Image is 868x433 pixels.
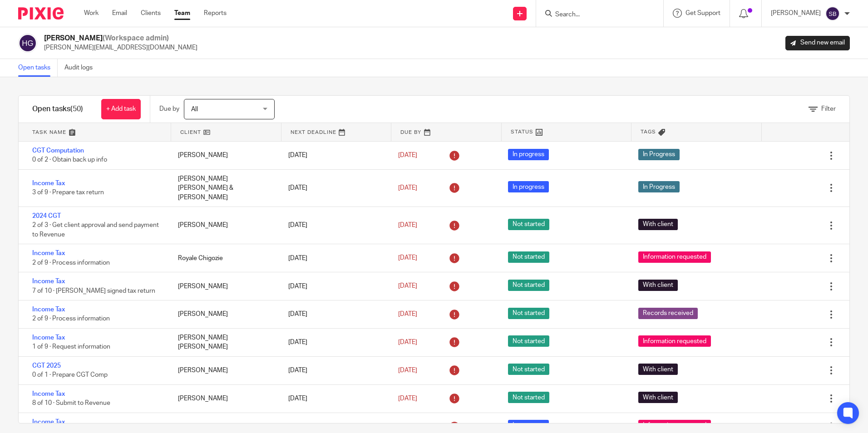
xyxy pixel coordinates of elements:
[279,361,389,379] div: [DATE]
[32,180,65,187] a: Income Tax
[785,36,850,50] a: Send new email
[44,34,197,43] h2: [PERSON_NAME]
[508,308,549,319] span: Not started
[32,335,65,341] a: Income Tax
[32,157,107,163] span: 0 of 2 · Obtain back up info
[32,250,65,256] a: Income Tax
[112,9,127,18] a: Email
[169,361,279,379] div: [PERSON_NAME]
[169,146,279,164] div: [PERSON_NAME]
[398,152,417,158] span: [DATE]
[32,222,159,238] span: 2 of 3 · Get client approval and send payment to Revenue
[638,251,711,263] span: Information requested
[638,149,680,160] span: In Progress
[32,104,83,114] h1: Open tasks
[554,11,636,19] input: Search
[398,222,417,228] span: [DATE]
[174,9,190,18] a: Team
[32,344,110,350] span: 1 of 9 · Request information
[44,43,197,52] p: [PERSON_NAME][EMAIL_ADDRESS][DOMAIN_NAME]
[508,219,549,230] span: Not started
[169,305,279,323] div: [PERSON_NAME]
[84,9,99,18] a: Work
[32,148,84,154] a: CGT Computation
[638,280,678,291] span: With client
[771,9,821,18] p: [PERSON_NAME]
[32,372,108,379] span: 0 of 1 · Prepare CGT Comp
[169,389,279,408] div: [PERSON_NAME]
[32,260,110,266] span: 2 of 9 · Process information
[508,420,549,431] span: In progress
[398,367,417,374] span: [DATE]
[508,364,549,375] span: Not started
[279,305,389,323] div: [DATE]
[638,308,698,319] span: Records received
[825,6,840,21] img: svg%3E
[398,255,417,261] span: [DATE]
[169,329,279,356] div: [PERSON_NAME] [PERSON_NAME]
[169,170,279,207] div: [PERSON_NAME] [PERSON_NAME] & [PERSON_NAME]
[511,128,533,136] span: Status
[508,392,549,403] span: Not started
[508,181,549,192] span: In progress
[141,9,161,18] a: Clients
[279,277,389,295] div: [DATE]
[32,190,104,196] span: 3 of 9 · Prepare tax return
[398,311,417,317] span: [DATE]
[169,249,279,267] div: Royale Chigozie
[169,216,279,234] div: [PERSON_NAME]
[32,316,110,322] span: 2 of 9 · Process information
[32,306,65,313] a: Income Tax
[279,249,389,267] div: [DATE]
[64,59,99,77] a: Audit logs
[204,9,227,18] a: Reports
[821,106,836,112] span: Filter
[279,146,389,164] div: [DATE]
[279,333,389,351] div: [DATE]
[32,400,110,406] span: 8 of 10 · Submit to Revenue
[18,7,64,20] img: Pixie
[191,106,198,113] span: All
[103,34,169,42] span: (Workspace admin)
[398,283,417,290] span: [DATE]
[398,185,417,191] span: [DATE]
[638,335,711,347] span: Information requested
[70,105,83,113] span: (50)
[508,280,549,291] span: Not started
[398,339,417,345] span: [DATE]
[169,277,279,295] div: [PERSON_NAME]
[398,395,417,402] span: [DATE]
[32,419,65,425] a: Income Tax
[279,216,389,234] div: [DATE]
[638,392,678,403] span: With client
[279,389,389,408] div: [DATE]
[101,99,141,119] a: + Add task
[279,179,389,197] div: [DATE]
[159,104,179,113] p: Due by
[32,288,155,294] span: 7 of 10 · [PERSON_NAME] signed tax return
[32,278,65,285] a: Income Tax
[32,363,61,369] a: CGT 2025
[18,34,37,53] img: svg%3E
[32,391,65,397] a: Income Tax
[508,251,549,263] span: Not started
[686,10,720,16] span: Get Support
[638,420,711,431] span: Information requested
[508,149,549,160] span: In progress
[641,128,656,136] span: Tags
[638,364,678,375] span: With client
[32,213,61,219] a: 2024 CGT
[638,219,678,230] span: With client
[638,181,680,192] span: In Progress
[508,335,549,347] span: Not started
[18,59,58,77] a: Open tasks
